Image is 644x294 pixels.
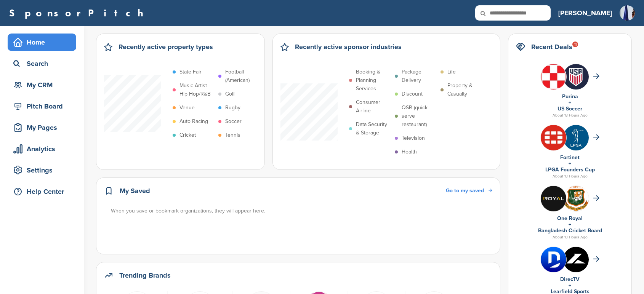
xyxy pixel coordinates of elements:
[541,186,566,211] img: S8lgkjzz 400x400
[8,119,76,136] a: My Pages
[225,131,240,139] p: Tennis
[8,97,76,115] a: Pitch Board
[11,185,76,198] div: Help Center
[11,78,76,92] div: My CRM
[563,186,589,211] img: Open uri20141112 64162 1947g57?1415806541
[8,55,76,72] a: Search
[295,42,402,52] h2: Recently active sponsor industries
[569,99,571,106] a: +
[560,154,580,161] a: Fortinet
[356,98,391,115] p: Consumer Airline
[8,161,76,179] a: Settings
[179,68,202,76] p: State Fair
[225,68,260,85] p: Football (American)
[560,276,580,283] a: DirecTV
[402,134,425,142] p: Television
[558,8,612,18] h3: [PERSON_NAME]
[11,142,76,156] div: Analytics
[11,57,76,70] div: Search
[225,104,240,112] p: Rugby
[558,5,612,21] a: [PERSON_NAME]
[225,90,235,98] p: Golf
[402,90,423,98] p: Discount
[8,183,76,200] a: Help Center
[179,81,215,98] p: Music Artist - Hip Hop/R&B
[541,247,566,272] img: 0c2wmxyy 400x400
[541,125,566,150] img: Vigjnoap 400x400
[541,64,566,89] img: 1lv1zgax 400x400
[119,270,171,281] h2: Trending Brands
[8,76,76,94] a: My CRM
[516,112,624,119] div: About 18 Hours Ago
[179,104,195,112] p: Venue
[446,187,492,195] a: Go to my saved
[402,68,437,85] p: Package Delivery
[557,215,583,222] a: One Royal
[446,187,484,194] span: Go to my saved
[516,173,624,180] div: About 18 Hours Ago
[569,282,571,289] a: +
[11,35,76,49] div: Home
[569,221,571,228] a: +
[179,117,208,126] p: Auto Racing
[516,234,624,241] div: About 18 Hours Ago
[563,64,589,89] img: whvs id 400x400
[225,117,242,126] p: Soccer
[538,227,602,234] a: Bangladesh Cricket Board
[9,8,148,18] a: SponsorPitch
[402,104,437,129] p: QSR (quick serve restaurant)
[119,42,213,52] h2: Recently active property types
[531,42,572,52] h2: Recent Deals
[8,140,76,158] a: Analytics
[563,247,589,272] img: Yitarkkj 400x400
[557,105,582,112] a: US Soccer
[11,99,76,113] div: Pitch Board
[356,120,391,137] p: Data Security & Storage
[447,81,482,98] p: Property & Casualty
[179,131,196,139] p: Cricket
[562,93,578,100] a: Purina
[120,185,150,196] h2: My Saved
[402,148,417,156] p: Health
[563,125,589,150] img: Nxoc7o2q 400x400
[11,163,76,177] div: Settings
[545,166,595,173] a: LPGA Founders Cup
[11,121,76,134] div: My Pages
[572,42,578,47] div: 11
[569,160,571,167] a: +
[111,207,493,215] div: When you save or bookmark organizations, they will appear here.
[8,34,76,51] a: Home
[447,68,456,76] p: Life
[356,68,391,93] p: Booking & Planning Services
